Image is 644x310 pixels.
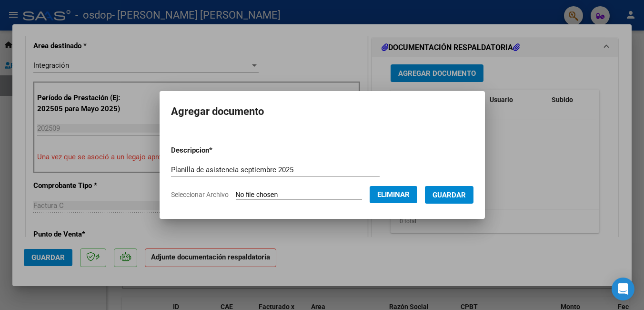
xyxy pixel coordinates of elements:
span: Eliminar [377,190,410,199]
span: Seleccionar Archivo [171,191,229,198]
span: Guardar [433,191,466,199]
h2: Agregar documento [171,103,473,121]
p: Descripcion [171,145,262,156]
div: Open Intercom Messenger [612,278,634,300]
button: Guardar [425,186,473,204]
button: Eliminar [370,186,417,203]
